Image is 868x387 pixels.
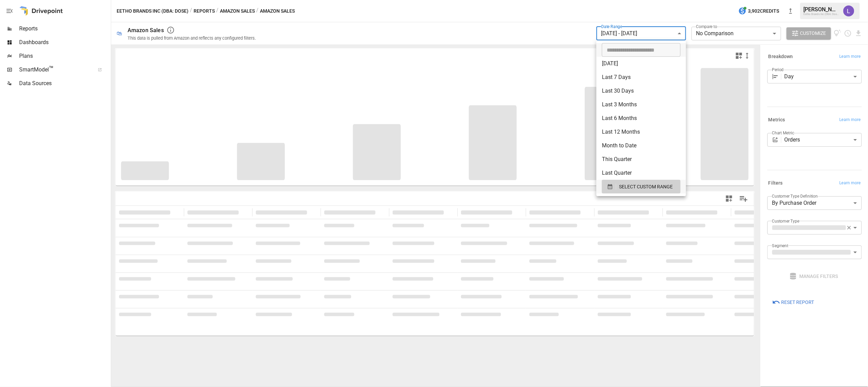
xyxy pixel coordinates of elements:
li: Last 30 Days [596,84,686,98]
li: [DATE] [596,57,686,70]
span: SELECT CUSTOM RANGE [619,183,673,191]
li: Last 6 Months [596,111,686,125]
li: Month to Date [596,139,686,152]
li: Last 12 Months [596,125,686,139]
li: Last Quarter [596,166,686,180]
li: This Quarter [596,152,686,166]
li: Last 7 Days [596,70,686,84]
button: SELECT CUSTOM RANGE [602,180,681,193]
li: Last 3 Months [596,98,686,111]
